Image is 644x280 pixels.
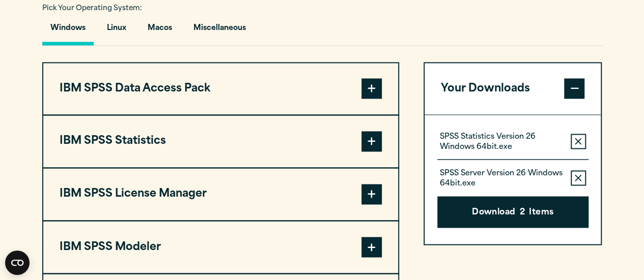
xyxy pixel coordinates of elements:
span: 2 [520,206,525,220]
button: Open CMP widget [5,251,30,275]
button: IBM SPSS License Manager [43,168,398,220]
span: Pick Your Operating System: [42,5,142,12]
button: IBM SPSS Data Access Pack [43,63,398,115]
button: IBM SPSS Statistics [43,115,398,167]
button: Linux [99,16,134,45]
button: IBM SPSS Modeler [43,221,398,273]
button: Download2Items [437,196,589,228]
button: Your Downloads [425,63,601,115]
button: Miscellaneous [185,16,254,45]
div: Your Downloads [425,114,601,244]
p: SPSS Statistics Version 26 Windows 64bit.exe [440,132,563,152]
p: SPSS Server Version 26 Windows 64bit.exe [440,169,563,189]
button: Macos [139,16,180,45]
button: Windows [42,16,94,45]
